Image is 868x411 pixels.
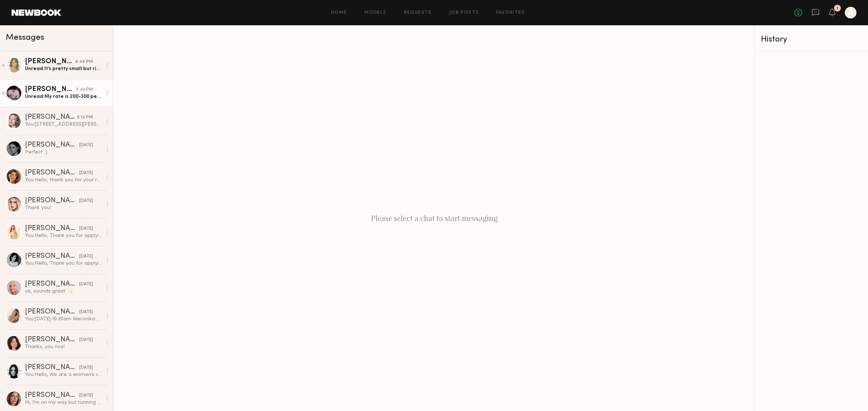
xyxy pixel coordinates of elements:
a: Job Posts [449,10,479,15]
a: Favorites [496,10,525,15]
div: [PERSON_NAME] [25,169,79,177]
div: [PERSON_NAME] [25,142,79,149]
a: Models [364,10,386,15]
div: [DATE] [79,309,93,316]
div: 1 [837,7,838,10]
div: [DATE] [79,392,93,399]
div: You: Hello, Thank you for applying to our company’s model casting. We have received many applicat... [25,260,102,267]
div: Unread: My rate is 200-300 per hour cause I’ve worked with big brands in the past, but I love you... [25,93,102,100]
div: [DATE] [79,281,93,288]
div: Thanks, you too! [25,343,102,350]
div: [PERSON_NAME] [25,58,75,65]
div: 8:48 PM [75,59,93,65]
div: [PERSON_NAME] [25,364,79,371]
div: [PERSON_NAME] [25,336,79,343]
div: [PERSON_NAME] [25,308,79,316]
div: [DATE] [79,253,93,260]
div: History [761,35,862,44]
div: 7:43 PM [76,86,93,93]
div: 5:12 PM [77,114,93,121]
div: [DATE] [79,225,93,232]
div: Unread: It’s pretty small but right under my eye 😣 [25,65,102,72]
div: You: Hello, thank you for your reply. The main shoot date has not been set yet. Once the models a... [25,177,102,183]
div: You: [STREET_ADDRESS][PERSON_NAME]. You are scheduled for casting [DATE] 3pm See you then. [25,121,102,128]
div: [DATE] [79,142,93,149]
div: [PERSON_NAME] [25,86,76,93]
div: Please select a chat to start messaging [113,25,755,411]
span: Messages [6,34,44,42]
div: ok, sounds great 👍🏻 [25,288,102,295]
a: Home [331,10,347,15]
div: [PERSON_NAME] [25,392,79,399]
div: [DATE] [79,364,93,371]
div: [PERSON_NAME] [25,197,79,204]
div: Hi, I’m on my way but running 10 minutes late So sorry [25,399,102,406]
div: Thank you! [25,204,102,211]
a: Requests [404,10,432,15]
div: Perfect :) [25,149,102,156]
div: [PERSON_NAME] [25,281,79,288]
div: [PERSON_NAME] [25,114,77,121]
div: [PERSON_NAME] [25,253,79,260]
div: [DATE] [79,337,93,343]
div: You: Hello, Thank you for applying to our company’s model casting. We have received many applicat... [25,232,102,239]
div: [PERSON_NAME] [25,225,79,232]
div: [DATE] [79,170,93,177]
div: [DATE] [79,198,93,204]
div: You: Hello, We are a women’s clothing company that designs and sells wholesale. Our team produces... [25,371,102,378]
a: A [845,7,856,18]
div: You: [DATE] 10:30am Weronika casting I marked scheduling for you. [25,316,102,323]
